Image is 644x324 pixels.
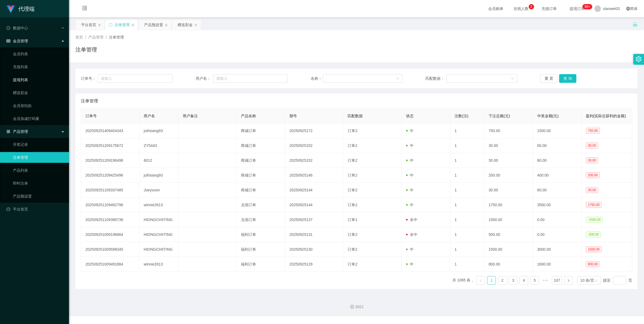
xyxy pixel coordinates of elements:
span: 30.00 [586,143,598,149]
td: 商城订单 [237,123,285,138]
span: 产品管理 [88,35,103,39]
span: 下注总额(元) [489,114,510,118]
td: 1 [450,212,484,227]
span: 30.00 [586,157,598,163]
i: 图标: close [98,23,101,27]
td: 200.00 [484,168,533,183]
a: 赠送彩金 [13,87,65,98]
td: 3000.00 [533,242,581,257]
td: 30.00 [484,183,533,198]
td: 60.00 [533,138,581,153]
span: 提现订单 [567,7,587,11]
li: 上一页 [476,276,485,285]
td: 兑现订单 [237,198,285,212]
span: 中 [406,173,414,177]
span: ••• [541,276,550,285]
span: 期号 [289,114,297,118]
td: ZY5443 [139,138,178,153]
li: 向后 5 页 [541,276,550,285]
td: 202509251109462796 [81,198,139,212]
td: 20250925152 [285,153,343,168]
td: 1500.00 [484,242,533,257]
span: 订单2 [348,247,357,251]
a: 产品列表 [13,165,65,176]
div: 平台首页 [81,20,96,30]
td: HIONGCHIITING [139,227,178,242]
div: 2021 [73,304,640,310]
span: 800.00 [586,261,600,267]
span: 订单2 [348,262,357,266]
span: 状态 [406,114,414,118]
a: 会员加减打码量 [13,113,65,124]
td: 202509251109386736 [81,212,139,227]
span: 1500.00 [586,246,602,252]
td: 800.00 [484,257,533,272]
td: 商城订单 [237,138,285,153]
span: 订单号 [85,114,97,118]
td: winnie2613 [139,198,178,212]
span: 1750.00 [586,202,602,208]
td: 6012 [139,153,178,168]
span: -500.00 [586,232,601,237]
span: 注单管理 [109,35,124,39]
a: 即时注单 [13,178,65,189]
span: 30.00 [586,187,598,193]
li: 下一页 [564,276,573,285]
i: 图标: close [165,23,168,27]
span: / [85,35,86,39]
li: 2 [498,276,507,285]
a: 2 [498,276,506,284]
h1: 代理端 [18,0,34,18]
i: 图标: copyright [350,305,354,309]
td: 202509251009491884 [81,257,139,272]
input: 请输入 [98,74,173,83]
span: 注单管理 [81,98,98,104]
td: 3500.00 [533,198,581,212]
td: 1 [450,227,484,242]
td: juihsiang93 [139,168,178,183]
span: 名称： [311,76,323,81]
div: 注单管理 [115,20,130,30]
td: juihsiang93 [139,123,178,138]
span: 订单2 [348,158,357,163]
span: 订单2 [348,188,357,192]
td: 202509251409404343 [81,123,139,138]
span: 中 [406,203,414,207]
i: 图标: close [131,23,134,27]
a: 注单管理 [13,152,65,163]
i: 图标: sync [109,23,112,27]
li: 1 [487,276,496,285]
td: 60.00 [533,153,581,168]
td: 1750.00 [484,198,533,212]
button: 重 置 [540,74,558,83]
i: 图标: table [6,39,10,43]
td: 1 [450,242,484,257]
a: 充值列表 [13,61,65,72]
span: 订单2 [348,232,357,237]
span: 订单2 [348,203,357,207]
a: 会员列表 [13,49,65,59]
a: 代理端 [6,6,34,11]
sup: 2 [529,4,534,9]
a: 5 [531,276,539,284]
span: 未中 [406,218,417,222]
li: 共 1065 条， [452,276,474,285]
td: 20250925172 [285,123,343,138]
td: winnie2613 [139,257,178,272]
td: 20250925137 [285,212,343,227]
td: 400.00 [533,168,581,183]
td: 1 [450,153,484,168]
td: 20250925130 [285,242,343,257]
td: 500.00 [484,227,533,242]
td: 商城订单 [237,183,285,198]
td: 1600.00 [533,257,581,272]
i: 图标: check-circle-o [6,26,10,30]
td: 202509251009196664 [81,227,139,242]
li: 107 [552,276,562,285]
span: 200.00 [586,172,600,178]
td: 福利订单 [237,257,285,272]
p: 2 [530,4,532,9]
sup: 1206 [583,4,592,9]
td: 1 [450,183,484,198]
a: 1 [487,276,496,284]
